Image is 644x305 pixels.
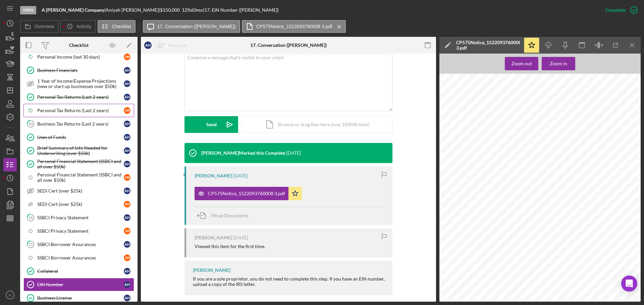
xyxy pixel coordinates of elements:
a: Personal Tax Returns (Last 2 years)AH [23,90,134,104]
div: Personal Financial Statement (SSBCI and all over $50k) [37,159,124,169]
div: CP575Notice_1522093760008 3.pdf [208,191,285,196]
button: Activity [60,20,96,33]
span: Employer Identification Number: [567,110,631,113]
div: Personal Financial Statement (SSBCI and all over $50k) [37,172,124,183]
div: Aniyah [PERSON_NAME] | [106,7,160,13]
div: 1 Year of Income/Expense Projections (new or start up businesses over $50k) [37,78,124,89]
div: | 17. EIN Number ([PERSON_NAME]) [203,7,279,13]
div: Personal Tax Returns (Last 2 years) [37,108,124,113]
div: Open [20,6,36,14]
span: Form: [567,120,577,123]
div: Reassign [168,39,186,52]
div: 60 mo [191,7,203,13]
span: [STREET_ADDRESS][PERSON_NAME] [476,137,536,140]
div: SSBCI Borrower Assurances [37,255,124,260]
a: Uses of FundsAH [23,131,134,144]
span: records. [463,190,480,194]
div: J W [124,201,130,208]
text: IV [8,293,12,297]
span: STUB AT THE END OF THIS NOTICE. [567,153,631,157]
button: Zoom out [505,57,538,70]
span: Please keep this notice in your permanent [544,187,629,190]
div: SSBCI Privacy Statement [37,215,124,220]
tspan: 15 [29,242,33,246]
time: 2025-07-08 04:30 [233,235,248,240]
div: Complete [605,3,626,17]
span: A limited liability company (LLC) may file Form 8832, [472,217,582,220]
a: 10Business Tax Returns (Last 2 years)AH [23,117,134,131]
div: CP575Notice_1522093760008 3.pdf [456,40,520,51]
span: documents, even if you have no employees. [463,187,548,190]
div: SSBCI Privacy Statement [37,228,124,234]
label: CP575Notice_1522093760008 3.pdf [256,24,332,29]
div: [PERSON_NAME] [193,268,230,273]
button: 17. Conversation ([PERSON_NAME]) [143,20,240,33]
span: Election by a Small Business [559,227,617,230]
span: Refer to this EIN on your tax-related correspondence and documents. [478,284,616,287]
span: Date of this notice: [567,103,608,106]
span: one time and the IRS will not be able to generate a duplicate copy for you. [478,264,633,267]
span: If the LLC is [599,220,626,224]
a: Brief Summary of Info Needed for Underwriting (over $50k)AH [23,144,134,157]
button: Zoom in [542,57,575,70]
label: Checklist [112,24,131,29]
span: OH [489,96,493,100]
span: The LLC will be treated as a corporation as of the effective date of the S [489,230,642,234]
label: Overview [35,24,54,29]
div: Viewed this item for the first time. [195,244,265,249]
div: A H [124,80,130,87]
div: SSBCI Borrower Assurances [37,242,124,247]
span: [GEOGRAPHIC_DATA] [467,96,502,100]
tspan: 10 [29,122,33,126]
div: [PERSON_NAME] Marked this Complete [201,150,285,156]
button: AHReassign [141,39,193,52]
span: DEPARTMENT OF THE TREASURY [467,90,521,93]
button: Move Documents [195,207,255,224]
label: 17. Conversation ([PERSON_NAME]) [157,24,236,29]
div: J W [124,54,130,60]
div: Business License [37,295,124,301]
span: Any variation [608,200,635,204]
span: This notice is issued only [582,260,636,264]
a: Personal Income (last 30 days)JW [23,50,134,64]
div: SEDI Cert (over $25k) [37,202,124,207]
time: 2025-07-17 19:56 [286,150,301,156]
span: EIN [US_EMPLOYER_IDENTIFICATION_NUMBER]. [463,183,546,187]
span: We assigned you [602,180,634,183]
div: [PERSON_NAME] [195,235,232,240]
div: J W [124,174,130,181]
div: Zoom in [550,57,567,70]
span: and elect to be classified as an association taxable as a corporation. [463,220,608,224]
div: Zoom out [512,57,532,70]
span: may give a copy of this document to anyone asking for proof of your EIN. [478,267,627,271]
span: write us, do not complete and return the stub. [463,301,558,304]
span: . [484,230,486,234]
div: 12 % [182,7,191,13]
button: Send [184,116,238,133]
span: , [631,217,633,220]
span: Keep a copy of this notice in your permanent records. [478,260,588,264]
div: A H [124,134,130,141]
button: CP575Notice_1522093760008 3.pdf [195,187,302,200]
a: 14SSBCI Privacy StatementAH [23,211,134,224]
div: A H [124,161,130,167]
div: Send [206,116,217,133]
div: Personal Tax Returns (Last 2 years) [37,94,124,100]
a: 1 Year of Income/Expense Projections (new or start up businesses over $50k)AH [23,77,134,90]
div: Collateral [37,269,124,274]
div: J W [124,228,130,234]
div: Uses of Funds [37,135,124,140]
span: your federal tax forms. [478,277,526,281]
a: Personal Tax Returns (Last 2 years)JW [23,104,134,117]
span: If you do not need to [587,297,631,301]
div: A H [124,94,130,100]
span: at the bottom of this notice and send it along with your letter. [463,297,595,301]
b: A [PERSON_NAME] Company [42,7,104,13]
span: us at the address shown at the top of this notice. [463,294,566,297]
span: A [PERSON_NAME] COMPANY LLC [476,130,532,133]
span: cause you to be assigned more than one EIN. [463,207,552,210]
span: [PERSON_NAME] SOLE MBR [476,133,522,137]
span: : [499,254,501,257]
a: CollateralAH [23,264,134,278]
div: A H [124,214,130,221]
